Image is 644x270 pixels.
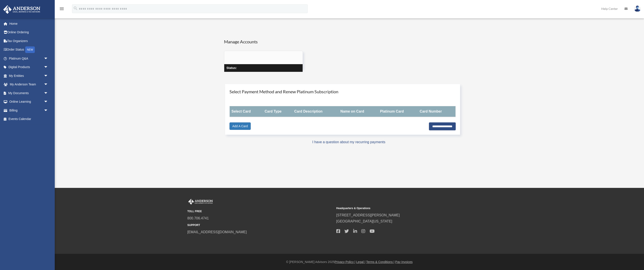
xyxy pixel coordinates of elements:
[187,199,214,205] img: Anderson Advisors Platinum Portal
[3,63,55,72] a: Digital Productsarrow_drop_down
[187,230,247,234] a: [EMAIL_ADDRESS][DOMAIN_NAME]
[356,260,365,264] a: Legal |
[293,106,339,117] th: Card Description
[2,5,42,14] img: Anderson Advisors Platinum Portal
[336,219,392,223] a: [GEOGRAPHIC_DATA][US_STATE]
[3,115,55,124] a: Events Calendar
[44,63,53,72] span: arrow_drop_down
[44,71,53,80] span: arrow_drop_down
[187,216,209,220] a: 800.706.4741
[224,39,303,45] h4: Manage Accounts
[229,88,456,95] h4: Select Payment Method and Renew Platinum Subscription
[3,106,55,115] a: Billingarrow_drop_down
[59,8,64,11] a: menu
[3,97,55,106] a: Online Learningarrow_drop_down
[73,6,78,11] i: search
[3,89,55,97] a: My Documentsarrow_drop_down
[187,223,333,228] small: SUPPORT
[187,209,333,214] small: TOLL FREE
[336,206,482,211] small: Headquarters & Operations
[3,54,55,63] a: Platinum Q&Aarrow_drop_down
[3,45,55,54] a: Order StatusNEW
[418,106,455,117] th: Card Number
[335,260,355,264] a: Privacy Policy |
[226,66,237,70] strong: Status:
[44,106,53,115] span: arrow_drop_down
[25,46,35,53] div: NEW
[44,97,53,106] span: arrow_drop_down
[59,6,64,11] i: menu
[339,106,378,117] th: Name on Card
[44,89,53,98] span: arrow_drop_down
[634,5,641,12] img: User Pic
[3,37,55,45] a: Tax Organizers
[3,71,55,80] a: My Entitiesarrow_drop_down
[3,28,55,37] a: Online Ordering
[366,260,394,264] a: Terms & Conditions |
[3,80,55,89] a: My Anderson Teamarrow_drop_down
[395,260,413,264] a: Pay Invoices
[312,140,385,144] a: I have a question about my recurring payments
[3,19,55,28] a: Home
[55,259,644,265] div: © [PERSON_NAME] Advisors 2025
[263,106,293,117] th: Card Type
[44,80,53,89] span: arrow_drop_down
[336,213,400,217] a: [STREET_ADDRESS][PERSON_NAME]
[229,122,251,130] a: Add A Card
[230,106,263,117] th: Select Card
[378,106,418,117] th: Platinum Card
[44,54,53,63] span: arrow_drop_down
